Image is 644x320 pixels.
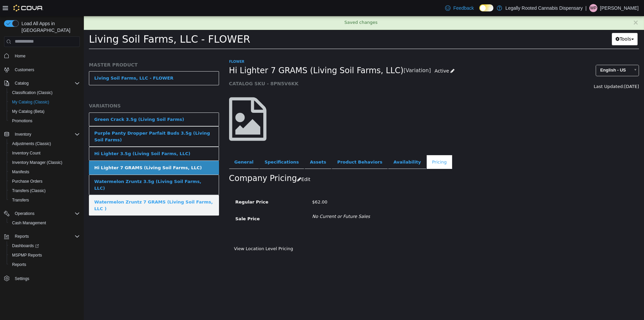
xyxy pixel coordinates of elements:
button: Home [1,51,83,61]
div: Watermelon Zruntz 3.5g (Living Soil Farms, LLC) [10,162,130,175]
a: Customers [12,66,37,74]
span: Operations [12,210,80,218]
span: Reports [12,262,26,267]
span: Classification (Classic) [9,89,80,97]
div: Watermelon Zruntz 7 GRAMS (Living Soil Farms, LLC ) [10,183,130,196]
a: Classification (Classic) [9,89,55,97]
button: Edit [213,157,230,170]
div: Green Crack 3.5g (Living Soil Farms) [10,100,100,107]
span: Last Updated: [510,68,540,73]
span: My Catalog (Beta) [12,109,45,114]
button: Operations [1,209,83,218]
a: Product Behaviors [248,139,304,153]
span: MSPMP Reports [9,251,80,259]
a: My Catalog (Classic) [9,98,52,106]
span: Feedback [453,5,474,11]
a: English - US [512,49,555,60]
span: Home [12,52,80,60]
span: Manifests [9,168,80,176]
button: My Catalog (Beta) [7,107,83,116]
span: Inventory Count [9,149,80,157]
a: MSPMP Reports [9,251,45,259]
button: Cash Management [7,218,83,228]
p: | [585,4,587,12]
button: Inventory [12,130,34,138]
button: × [549,3,555,10]
span: Classification (Classic) [12,90,53,95]
span: Catalog [12,79,80,87]
span: Promotions [9,117,80,125]
span: Sale Price [152,200,176,205]
span: My Catalog (Beta) [9,107,80,116]
div: Hi Lighter 3.5g (Living Soil Farms, LLC) [10,134,107,141]
span: Reports [9,261,80,269]
a: Manifests [9,168,32,176]
span: [DATE] [540,68,555,73]
button: Catalog [12,79,31,87]
a: Settings [12,275,32,283]
span: Inventory Manager (Classic) [12,160,62,165]
span: Settings [15,276,29,281]
h2: Company Pricing [145,157,213,168]
a: Purchase Orders [9,177,45,185]
button: Catalog [1,79,83,88]
span: Transfers (Classic) [9,187,80,195]
div: Hi Lighter 7 GRAMS (Living Soil Farms, LLC) [10,148,118,155]
span: Inventory [12,130,80,138]
span: Inventory Count [12,150,41,156]
a: Reports [9,261,29,269]
a: Home [12,52,28,60]
button: Promotions [7,116,83,126]
button: Inventory [1,130,83,139]
a: Dashboards [9,242,42,250]
span: $62.00 [228,183,244,188]
span: My Catalog (Classic) [9,98,80,106]
span: Customers [15,67,34,73]
h5: MASTER PRODUCT [5,46,135,52]
span: Transfers (Classic) [12,188,46,193]
span: Dashboards [12,243,39,248]
span: Adjustments (Classic) [9,140,80,148]
span: Cash Management [12,220,46,226]
span: Purchase Orders [12,179,43,184]
button: Manifests [7,167,83,177]
h5: VARIATIONS [5,87,135,93]
span: Operations [15,211,35,216]
button: MSPMP Reports [7,250,83,260]
button: Settings [1,273,83,283]
span: Settings [12,274,80,282]
a: View Location Level Pricing [150,230,209,235]
button: Transfers [7,195,83,205]
span: Transfers [9,196,80,204]
a: Living Soil Farms, LLC - FLOWER [5,55,135,69]
span: Load All Apps in [GEOGRAPHIC_DATA] [19,20,80,34]
span: English - US [512,49,546,59]
button: Transfers (Classic) [7,186,83,195]
span: Adjustments (Classic) [12,141,51,146]
p: Legally Rooted Cannabis Dispensary [505,4,583,12]
a: Feedback [442,1,476,15]
div: Purple Panty Dropper Parfait Buds 3.5g (Living Soil Farms) [10,114,130,127]
a: Flower [145,43,160,48]
span: Reports [15,234,29,239]
span: Customers [12,65,80,74]
button: Reports [12,232,32,240]
a: Dashboards [7,241,83,250]
a: General [145,139,175,153]
button: Inventory Manager (Classic) [7,158,83,167]
span: Promotions [12,118,33,124]
button: Customers [1,65,83,75]
span: Inventory Manager (Classic) [9,158,80,167]
button: Reports [1,232,83,241]
button: Classification (Classic) [7,88,83,97]
button: My Catalog (Classic) [7,97,83,107]
span: Regular Price [152,183,184,188]
button: Operations [12,210,37,218]
img: Cova [13,5,43,11]
a: Inventory Count [9,149,43,157]
small: [Variation] [320,52,347,57]
span: Active [351,52,365,57]
h5: CATALOG SKU - 8PN5V6KK [145,64,450,71]
button: Purchase Orders [7,177,83,186]
a: Adjustments (Classic) [9,140,54,148]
